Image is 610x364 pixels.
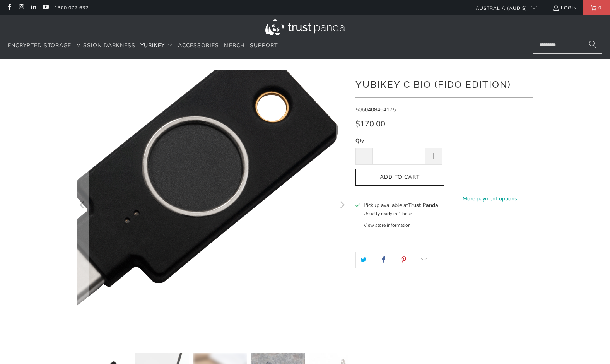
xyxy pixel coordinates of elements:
[140,42,165,49] span: YubiKey
[364,222,411,228] button: View store information
[55,3,89,12] a: 1300 072 632
[533,37,602,54] input: Search...
[8,42,71,49] span: Encrypted Storage
[364,201,438,209] h3: Pickup available at
[364,174,436,181] span: Add to Cart
[140,37,173,55] summary: YubiKey
[583,37,602,54] button: Search
[408,202,438,209] b: Trust Panda
[355,169,444,186] button: Add to Cart
[376,252,392,268] a: Share this on Facebook
[355,252,372,268] a: Share this on Twitter
[30,5,37,11] a: Trust Panda Australia on LinkedIn
[76,37,135,55] a: Mission Darkness
[447,195,533,203] a: More payment options
[8,37,278,55] nav: Translation missing: en.navigation.header.main_nav
[336,70,348,341] button: Next
[250,42,278,49] span: Support
[355,137,442,145] label: Qty
[355,119,385,129] span: $170.00
[18,5,24,11] a: Trust Panda Australia on Instagram
[178,42,219,49] span: Accessories
[364,210,412,217] small: Usually ready in 1 hour
[355,106,396,113] span: 5060408464175
[224,42,245,49] span: Merch
[396,252,412,268] a: Share this on Pinterest
[265,19,345,35] img: Trust Panda Australia
[224,37,245,55] a: Merch
[77,70,89,341] button: Previous
[178,37,219,55] a: Accessories
[6,5,12,11] a: Trust Panda Australia on Facebook
[77,70,348,341] a: YubiKey C Bio (FIDO Edition) - Trust Panda
[416,252,432,268] a: Email this to a friend
[8,37,71,55] a: Encrypted Storage
[355,76,533,92] h1: YubiKey C Bio (FIDO Edition)
[42,5,49,11] a: Trust Panda Australia on YouTube
[76,42,135,49] span: Mission Darkness
[552,3,577,12] a: Login
[250,37,278,55] a: Support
